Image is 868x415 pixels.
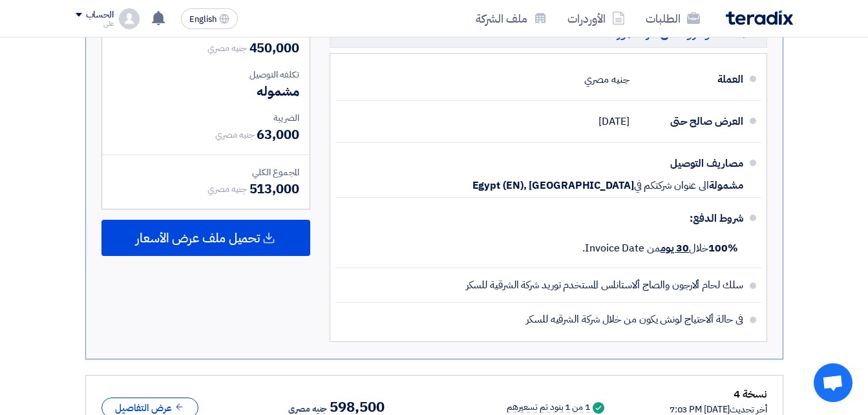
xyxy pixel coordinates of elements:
a: ملف الشركة [465,3,557,34]
span: جنيه مصري [207,41,246,55]
span: خلال من Invoice Date. [582,240,737,256]
span: الى عنوان شركتكم في [634,179,709,192]
span: 598,500 [330,399,384,415]
strong: 100% [708,240,738,256]
span: سلك لحام ألارجون والصاج ألاستانلس المستخدم توريد شركة الشرقية للسكر [466,279,743,292]
span: فى حالة ألاحتياج لونش يكون من خلال شركة الشرقيه للسكر [526,313,743,326]
span: مشمولة [709,179,743,192]
span: جنيه مصري [207,182,246,196]
span: 450,000 [249,38,299,58]
span: مشموله [257,81,299,101]
span: Egypt (EN), [GEOGRAPHIC_DATA] [472,179,634,192]
a: الطلبات [635,3,710,34]
div: المجموع الكلي [112,165,299,179]
img: Teradix logo [726,10,793,25]
div: العرض صالح حتى [640,106,743,137]
div: نسخة 4 [651,386,767,403]
div: تكلفه التوصيل [112,68,299,81]
div: العملة [640,64,743,95]
a: Open chat [814,363,852,402]
u: 30 يوم [661,240,689,256]
span: جنيه مصري [215,128,254,142]
div: مصاريف التوصيل [640,148,743,179]
a: الأوردرات [557,3,635,34]
button: English [181,8,238,29]
span: تحميل ملف عرض الأسعار [136,232,260,244]
div: 1 من 1 بنود تم تسعيرهم [507,403,590,413]
span: English [189,15,217,24]
img: profile_test.png [119,8,140,29]
div: الحساب [86,10,114,21]
span: 513,000 [249,179,299,198]
div: على [76,20,114,27]
span: [DATE] [598,115,629,128]
div: الضريبة [112,111,299,125]
span: 63,000 [257,125,299,144]
div: شروط الدفع: [356,203,743,234]
div: جنيه مصري [584,67,629,92]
